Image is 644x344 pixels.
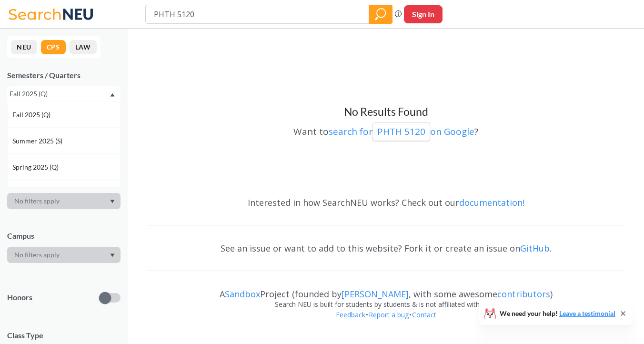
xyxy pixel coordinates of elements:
a: Leave a testimonial [559,309,615,317]
div: See an issue or want to add to this website? Fork it or create an issue on . [147,234,625,262]
a: Report a bug [368,310,409,319]
span: Fall 2025 (Q) [12,110,52,120]
div: Dropdown arrow [7,247,121,263]
a: Feedback [335,310,366,319]
div: Campus [7,231,121,241]
a: Contact [412,310,437,319]
a: GitHub [520,243,550,254]
span: Spring 2025 (Q) [12,162,60,172]
input: Class, professor, course number, "phrase" [153,6,362,22]
a: documentation! [459,197,524,208]
button: NEU [11,40,37,54]
svg: Dropdown arrow [110,93,115,97]
a: contributors [497,288,550,300]
span: Class Type [7,330,121,341]
h3: No Results Found [147,105,625,119]
div: Interested in how SearchNEU works? Check out our [147,189,625,216]
a: Sandbox [225,288,260,300]
button: LAW [70,40,97,54]
p: PHTH 5120 [377,125,425,138]
div: Semesters / Quarters [7,70,121,81]
svg: magnifying glass [375,8,386,21]
span: Summer 2025 (S) [12,136,64,146]
div: Search NEU is built for students by students & is not affiliated with NEU. [147,299,625,310]
div: Fall 2025 (Q) [10,89,109,99]
button: CPS [41,40,66,54]
a: search forPHTH 5120on Google [329,125,474,138]
div: Dropdown arrow [7,193,121,209]
div: • • [147,310,625,334]
div: Fall 2025 (Q)Dropdown arrowFall 2025 (Q)Summer 2025 (S)Spring 2025 (Q)Spring 2025 (S)Winter 2025 ... [7,86,121,101]
a: [PERSON_NAME] [342,288,409,300]
p: Honors [7,292,32,303]
button: Sign In [404,5,443,23]
div: magnifying glass [369,5,392,24]
span: We need your help! [500,310,615,317]
svg: Dropdown arrow [110,200,115,203]
svg: Dropdown arrow [110,253,115,257]
div: Want to ? [147,119,625,141]
div: A Project (founded by , with some awesome ) [147,280,625,299]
